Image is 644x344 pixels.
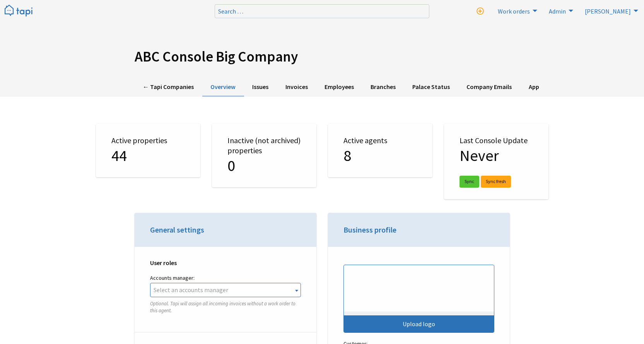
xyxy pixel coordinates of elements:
a: Palace Status [404,78,458,97]
span: [PERSON_NAME] [585,7,631,15]
span: Never [460,146,499,165]
a: [PERSON_NAME] [580,5,640,17]
div: Last Console Update [444,124,548,199]
a: Work orders [493,5,539,17]
p: Optional. Tapi will assign all incoming invoices without a work order to this agent. [150,300,301,314]
a: Employees [316,78,362,97]
div: Active properties [96,124,200,177]
a: Sync fresh [481,176,511,188]
a: Branches [362,78,404,97]
a: Sync [460,176,479,188]
div: Active agents [328,124,432,177]
span: 8 [343,146,351,165]
span: 0 [227,156,235,175]
a: App [520,78,547,97]
span: Select an accounts manager [154,286,228,294]
strong: User roles [150,259,177,267]
span: 44 [111,146,127,165]
label: Accounts manager: [150,273,301,283]
a: ← Tapi Companies [135,78,202,97]
li: Josh [580,5,640,17]
a: Issues [244,78,277,97]
div: Upload logo [344,315,494,332]
h3: Business profile [343,224,494,235]
i: New work order [477,8,484,15]
img: Tapi logo [5,5,32,17]
a: Invoices [277,78,316,97]
h1: ABC Console Big Company [135,48,510,65]
span: Search … [218,7,243,15]
button: Upload logo [343,265,494,333]
span: Admin [549,7,566,15]
a: Company Emails [458,78,520,97]
span: Work orders [498,7,530,15]
div: Inactive (not archived) properties [212,124,316,187]
a: Admin [544,5,575,17]
a: Overview [202,78,244,97]
h3: General settings [150,224,301,235]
